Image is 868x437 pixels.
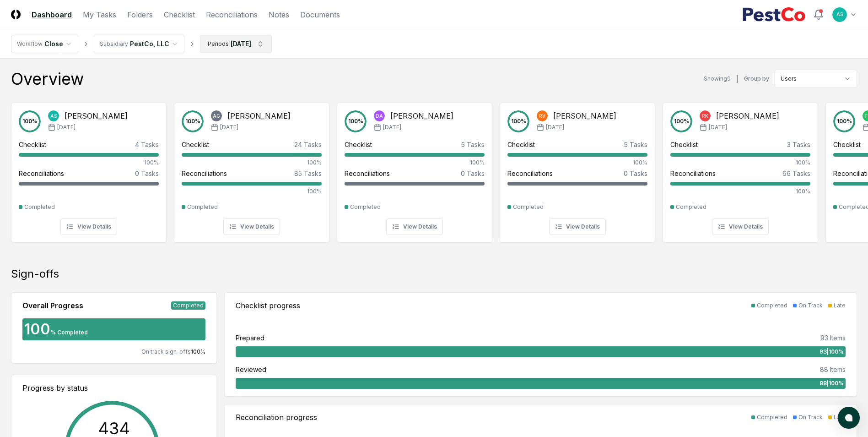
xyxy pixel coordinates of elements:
[83,9,116,20] a: My Tasks
[236,333,264,343] div: Prepared
[383,123,401,131] span: [DATE]
[65,110,128,121] div: [PERSON_NAME]
[100,40,128,48] div: Subsidiary
[200,35,272,53] button: Periods[DATE]
[757,301,787,310] div: Completed
[834,413,846,421] div: Late
[236,412,317,423] div: Reconciliation progress
[213,113,220,120] span: AG
[182,187,322,196] div: 100%
[19,169,64,178] div: Reconciliations
[716,110,779,121] div: [PERSON_NAME]
[670,158,810,167] div: 100%
[300,9,340,20] a: Documents
[220,123,238,131] span: [DATE]
[60,218,117,235] button: View Details
[549,218,606,235] button: View Details
[744,76,769,82] label: Group by
[57,123,75,131] span: [DATE]
[294,140,322,149] div: 24 Tasks
[227,110,291,121] div: [PERSON_NAME]
[757,413,787,421] div: Completed
[236,300,300,311] div: Checklist progress
[390,110,453,121] div: [PERSON_NAME]
[11,10,21,19] img: Logo
[22,322,50,337] div: 100
[127,9,153,20] a: Folders
[461,169,485,178] div: 0 Tasks
[704,75,731,83] div: Showing 9
[32,9,72,20] a: Dashboard
[624,140,647,149] div: 5 Tasks
[798,413,823,421] div: On Track
[182,169,227,178] div: Reconciliations
[337,95,492,243] a: 100%DA[PERSON_NAME][DATE]Checklist5 Tasks100%Reconciliations0 TasksCompletedView Details
[135,169,159,178] div: 0 Tasks
[742,7,806,22] img: PestCo logo
[507,158,647,167] div: 100%
[546,123,564,131] span: [DATE]
[22,300,83,311] div: Overall Progress
[269,9,289,20] a: Notes
[19,140,46,149] div: Checklist
[135,140,159,149] div: 4 Tasks
[676,203,706,211] div: Completed
[141,348,191,355] span: On track sign-offs
[294,169,322,178] div: 85 Tasks
[507,169,553,178] div: Reconciliations
[670,169,716,178] div: Reconciliations
[513,203,544,211] div: Completed
[11,95,167,243] a: 100%AS[PERSON_NAME][DATE]Checklist4 Tasks100%Reconciliations0 TasksCompletedView Details
[182,158,322,167] div: 100%
[223,218,280,235] button: View Details
[171,301,205,310] div: Completed
[345,169,390,178] div: Reconciliations
[819,348,844,356] span: 93 | 100 %
[11,70,84,88] div: Overview
[663,95,818,243] a: 100%RK[PERSON_NAME][DATE]Checklist3 Tasks100%Reconciliations66 Tasks100%CompletedView Details
[461,140,485,149] div: 5 Tasks
[376,113,383,120] span: DA
[19,158,159,167] div: 100%
[836,11,843,18] span: AS
[24,203,55,211] div: Completed
[50,328,88,337] div: % Completed
[11,35,272,53] nav: breadcrumb
[820,333,846,343] div: 93 Items
[553,110,616,121] div: [PERSON_NAME]
[624,169,647,178] div: 0 Tasks
[834,301,846,310] div: Late
[798,301,823,310] div: On Track
[831,6,848,23] button: AS
[174,95,329,243] a: 100%AG[PERSON_NAME][DATE]Checklist24 Tasks100%Reconciliations85 Tasks100%CompletedView Details
[50,113,57,120] span: AS
[712,218,769,235] button: View Details
[500,95,655,243] a: 100%RV[PERSON_NAME][DATE]Checklist5 Tasks100%Reconciliations0 TasksCompletedView Details
[736,74,739,84] div: |
[386,218,443,235] button: View Details
[208,40,229,48] div: Periods
[670,187,810,196] div: 100%
[191,348,205,355] span: 100 %
[787,140,810,149] div: 3 Tasks
[231,39,251,49] div: [DATE]
[187,203,218,211] div: Completed
[224,292,857,397] a: Checklist progressCompletedOn TrackLatePrepared93 Items93|100%Reviewed88 Items88|100%
[345,140,372,149] div: Checklist
[11,267,857,281] div: Sign-offs
[164,9,195,20] a: Checklist
[670,140,698,149] div: Checklist
[206,9,258,20] a: Reconciliations
[236,365,266,374] div: Reviewed
[709,123,727,131] span: [DATE]
[22,382,205,393] div: Progress by status
[838,407,860,429] button: atlas-launcher
[17,40,43,48] div: Workflow
[702,113,708,120] span: RK
[782,169,810,178] div: 66 Tasks
[539,113,545,120] span: RV
[345,158,485,167] div: 100%
[182,140,209,149] div: Checklist
[833,140,861,149] div: Checklist
[507,140,535,149] div: Checklist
